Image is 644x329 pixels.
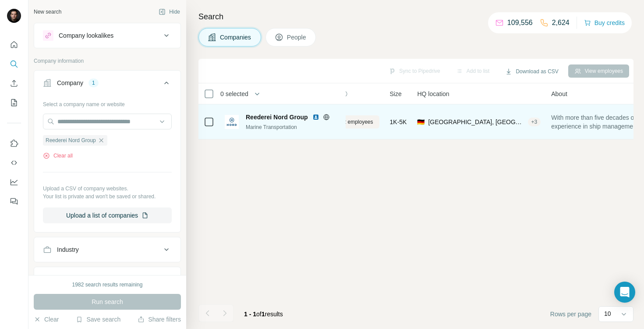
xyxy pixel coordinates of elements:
[7,174,21,190] button: Dashboard
[417,118,425,126] span: 🇩🇪
[499,65,564,78] button: Download as CSV
[7,136,21,151] button: Use Surfe on LinkedIn
[507,18,533,28] p: 109,556
[34,57,181,65] p: Company information
[244,311,283,318] span: results
[34,239,180,260] button: Industry
[43,193,172,200] p: Your list is private and won't be saved or shared.
[34,25,180,46] button: Company lookalikes
[7,95,21,111] button: My lists
[138,315,181,324] button: Share filters
[614,282,635,303] div: Open Intercom Messenger
[552,18,570,28] p: 2,624
[57,79,83,87] div: Company
[7,193,21,209] button: Feedback
[76,315,120,324] button: Save search
[34,269,180,290] button: HQ location
[312,114,319,121] img: LinkedIn logo
[246,113,308,122] span: Reederei Nord Group
[34,315,59,324] button: Clear
[551,89,567,98] span: About
[584,17,625,29] button: Buy credits
[244,311,256,318] span: 1 - 1
[34,72,180,97] button: Company1
[7,9,21,23] img: Avatar
[550,310,591,318] span: Rows per page
[225,115,239,129] img: Logo of Reederei Nord Group
[528,118,541,126] div: + 3
[390,118,407,126] span: 1K-5K
[7,37,21,53] button: Quick start
[72,281,143,289] div: 1982 search results remaining
[287,33,307,42] span: People
[390,89,402,98] span: Size
[417,89,449,98] span: HQ location
[7,155,21,171] button: Use Surfe API
[46,136,96,144] span: Reederei Nord Group
[59,31,113,40] div: Company lookalikes
[604,309,611,318] p: 10
[428,118,524,126] span: [GEOGRAPHIC_DATA], [GEOGRAPHIC_DATA]
[34,8,61,16] div: New search
[152,5,186,18] button: Hide
[43,152,73,160] button: Clear all
[57,245,79,254] div: Industry
[7,56,21,72] button: Search
[198,11,633,23] h4: Search
[256,311,262,318] span: of
[7,75,21,91] button: Enrich CSV
[246,123,340,131] div: Marine Transportation
[262,311,265,318] span: 1
[88,79,99,87] div: 1
[325,118,373,126] span: View 302 employees
[43,97,172,108] div: Select a company name or website
[220,33,252,42] span: Companies
[43,207,172,223] button: Upload a list of companies
[43,185,172,193] p: Upload a CSV of company websites.
[220,89,248,98] span: 0 selected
